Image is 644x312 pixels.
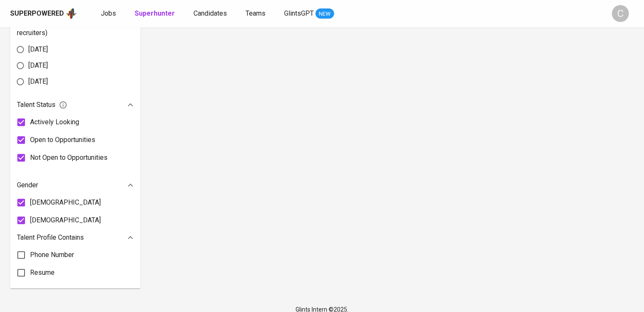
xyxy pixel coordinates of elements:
div: Gender [17,177,134,194]
span: [DATE] [28,77,48,87]
span: Teams [246,9,265,17]
div: Talent Status [17,96,134,113]
span: NEW [315,10,334,18]
a: Superpoweredapp logo [10,7,77,20]
p: Gender [17,180,38,190]
a: Jobs [101,8,118,19]
a: Superhunter [135,8,177,19]
span: Actively Looking [30,117,79,127]
span: Not Open to Opportunities [30,153,108,163]
span: [DEMOGRAPHIC_DATA] [30,197,101,208]
span: Jobs [101,9,116,17]
div: Talent Profile Contains [17,229,134,246]
span: [DATE] [28,60,48,71]
span: Phone Number [30,250,74,260]
a: Candidates [193,8,229,19]
span: [DEMOGRAPHIC_DATA] [30,215,101,225]
a: Teams [246,8,267,19]
b: Superhunter [135,9,175,17]
span: GlintsGPT [284,9,314,17]
a: GlintsGPT NEW [284,8,334,19]
p: Talent Profile Contains [17,233,84,243]
img: app logo [66,7,77,20]
span: Candidates [193,9,227,17]
span: [DATE] [28,44,48,55]
div: Superpowered [10,9,64,19]
span: Open to Opportunities [30,135,95,145]
div: C [612,5,629,22]
span: Resume [30,268,55,278]
span: Talent Status [17,100,67,110]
